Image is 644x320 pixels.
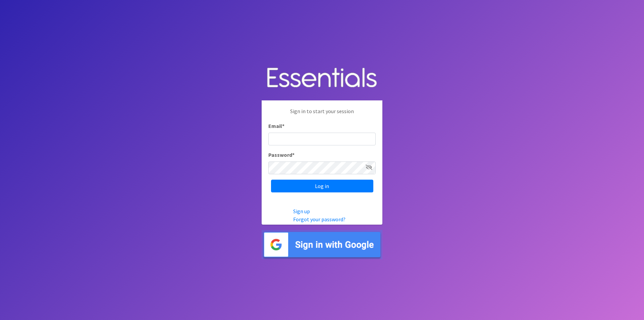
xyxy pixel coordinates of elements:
label: Email [268,122,284,130]
abbr: required [282,123,284,129]
a: Forgot your password? [293,216,345,223]
label: Password [268,151,294,159]
abbr: required [292,151,294,158]
img: Human Essentials [262,61,382,95]
p: Sign in to start your session [268,107,376,122]
img: Sign in with Google [262,230,382,259]
a: Sign up [293,208,310,215]
input: Log in [271,180,373,192]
